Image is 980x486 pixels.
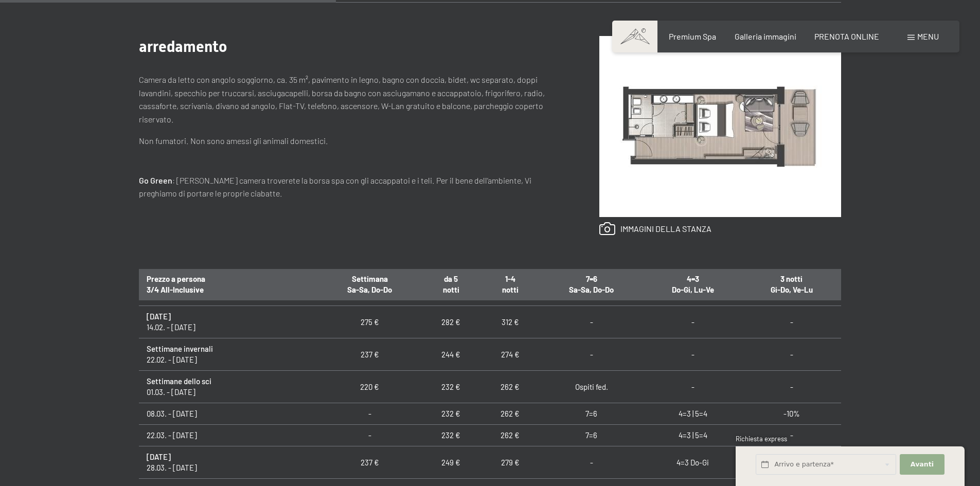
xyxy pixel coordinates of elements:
td: 7=6 [540,425,643,446]
span: Avanti [911,460,934,469]
td: 4=3 Do-Gi [643,446,742,479]
td: 220 € [318,371,422,403]
td: 14.02. - [DATE] [139,306,318,338]
td: 4=3 | 5=4 [643,425,742,446]
td: - [643,306,742,338]
strong: Settimane dello sci [147,376,211,386]
td: 08.03. - [DATE] [139,403,318,425]
a: Premium Spa [669,31,716,41]
img: Junior [599,36,841,217]
td: 7=6 [540,403,643,425]
td: - [742,306,841,338]
td: 232 € [421,403,480,425]
td: 237 € [318,338,422,371]
td: 312 € [480,306,540,338]
td: 232 € [421,425,480,446]
strong: [DATE] [147,312,171,321]
span: Menu [917,31,939,41]
th: 3 notti Gi-Do, Ve-Lu [742,268,841,300]
th: 4=3 Do-Gi, Lu-Ve [643,268,742,300]
td: - [318,403,422,425]
p: Non fumatori. Non sono amessi gli animali domestici. [139,134,558,148]
td: 279 € [480,446,540,479]
button: Avanti [900,454,944,475]
td: 262 € [480,425,540,446]
td: - [540,306,643,338]
a: PRENOTA ONLINE [814,31,879,41]
strong: Go Green [139,175,172,185]
strong: Settimane invernali [147,344,213,353]
td: - [540,338,643,371]
span: arredamento [139,38,227,56]
th: 1-4 notti [480,268,540,300]
td: 249 € [421,446,480,479]
td: 237 € [318,446,422,479]
td: 01.03. - [DATE] [139,371,318,403]
td: - [742,371,841,403]
th: da 5 notti [421,268,480,300]
td: 4=3 | 5=4 [643,403,742,425]
span: Richiesta express [736,435,787,443]
td: -10% [742,403,841,425]
th: Prezzo a persona 3/4 All-Inclusive [139,268,318,300]
td: - [540,446,643,479]
td: 262 € [480,403,540,425]
td: - [742,338,841,371]
td: - [643,338,742,371]
td: 22.03. - [DATE] [139,425,318,446]
td: - [742,425,841,446]
p: Camera da letto con angolo soggiorno, ca. 35 m², pavimento in legno, bagno con doccia, bidet, wc ... [139,73,558,125]
th: Settimana Sa-Sa, Do-Do [318,268,422,300]
td: 275 € [318,306,422,338]
td: 28.03. - [DATE] [139,446,318,479]
td: Ospiti fed. [540,371,643,403]
td: 22.02. - [DATE] [139,338,318,371]
td: 232 € [421,371,480,403]
a: Galleria immagini [735,31,796,41]
td: 274 € [480,338,540,371]
strong: [DATE] [147,452,171,461]
td: 244 € [421,338,480,371]
td: 282 € [421,306,480,338]
th: 7=6 Sa-Sa, Do-Do [540,268,643,300]
p: : [PERSON_NAME] camera troverete la borsa spa con gli accappatoi e i teli. Per il bene dell’ambie... [139,174,558,200]
td: - [318,425,422,446]
td: 262 € [480,371,540,403]
td: - [643,371,742,403]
